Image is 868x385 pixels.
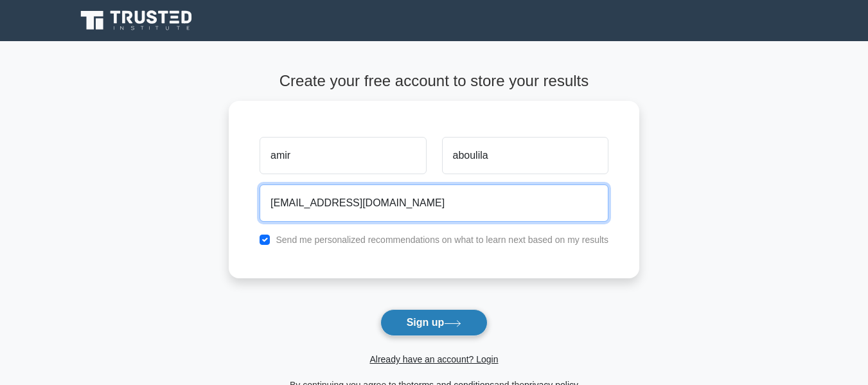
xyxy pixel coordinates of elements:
input: First name [260,137,426,174]
h4: Create your free account to store your results [229,72,639,91]
a: Already have an account? Login [369,354,498,364]
input: Email [260,184,608,222]
button: Sign up [380,309,488,336]
label: Send me personalized recommendations on what to learn next based on my results [276,235,608,245]
input: Last name [442,137,608,174]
